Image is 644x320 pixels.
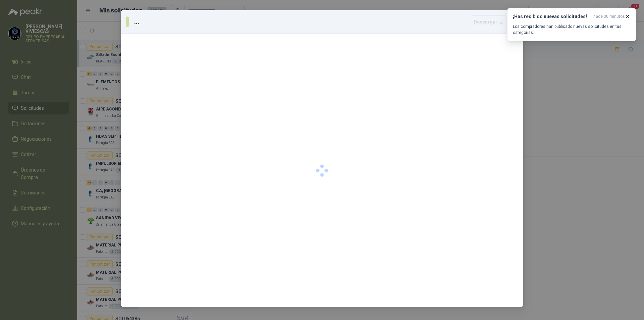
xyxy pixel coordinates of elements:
button: ¡Has recibido nuevas solicitudes!hace 30 minutos Los compradores han publicado nuevas solicitudes... [507,8,636,41]
button: Descargar [470,15,507,28]
h3: ... [134,17,142,27]
p: Los compradores han publicado nuevas solicitudes en tus categorías. [513,24,630,36]
span: hace 30 minutos [593,14,625,19]
h3: ¡Has recibido nuevas solicitudes! [513,14,591,19]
